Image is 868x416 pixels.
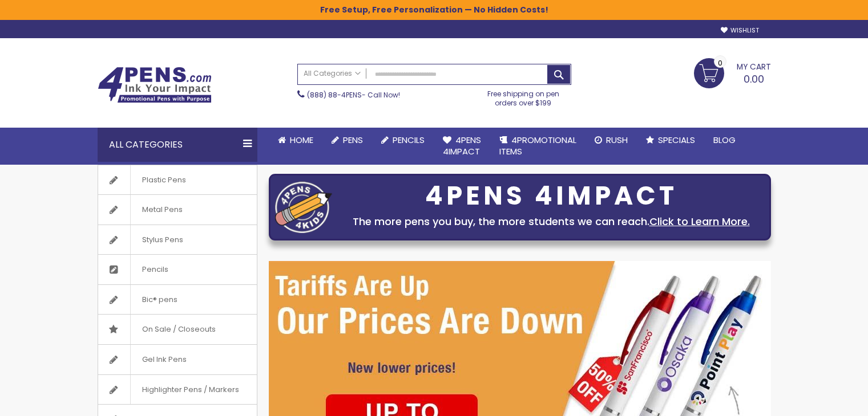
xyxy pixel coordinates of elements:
span: Gel Ink Pens [130,345,198,374]
img: 4Pens Custom Pens and Promotional Products [98,67,212,103]
a: Pencils [98,255,257,284]
a: 4Pens4impact [434,128,490,165]
a: Click to Learn More. [649,214,750,229]
a: Blog [704,128,745,153]
a: Wishlist [721,26,759,35]
div: Free shipping on pen orders over $199 [475,85,571,108]
div: All Categories [98,128,257,162]
span: 0.00 [744,72,764,86]
span: Pencils [130,255,180,284]
a: Home [269,128,322,153]
span: All Categories [304,69,361,78]
a: Specials [637,128,704,153]
img: four_pen_logo.png [275,181,332,233]
div: The more pens you buy, the more students we can reach. [338,214,765,230]
a: Plastic Pens [98,165,257,195]
span: Specials [658,134,695,146]
span: Rush [606,134,628,146]
a: Bic® pens [98,285,257,315]
a: Stylus Pens [98,225,257,255]
a: 0.00 0 [694,58,771,87]
span: 4Pens 4impact [443,134,481,157]
span: Stylus Pens [130,225,195,255]
span: Pens [343,134,363,146]
a: Pens [322,128,372,153]
a: Metal Pens [98,195,257,225]
span: Highlighter Pens / Markers [130,375,251,405]
span: On Sale / Closeouts [130,315,227,344]
a: (888) 88-4PENS [307,90,362,100]
span: Metal Pens [130,195,194,225]
span: Bic® pens [130,285,189,315]
a: All Categories [298,64,366,83]
span: Pencils [393,134,425,146]
span: Home [290,134,313,146]
a: 4PROMOTIONALITEMS [490,128,586,165]
span: Blog [713,134,736,146]
span: Plastic Pens [130,165,197,195]
div: 4PENS 4IMPACT [338,184,765,208]
span: 4PROMOTIONAL ITEMS [499,134,576,157]
span: - Call Now! [307,90,400,100]
a: Gel Ink Pens [98,345,257,374]
a: Highlighter Pens / Markers [98,375,257,405]
a: Pencils [372,128,434,153]
a: On Sale / Closeouts [98,315,257,344]
a: Rush [586,128,637,153]
span: 0 [718,58,722,68]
